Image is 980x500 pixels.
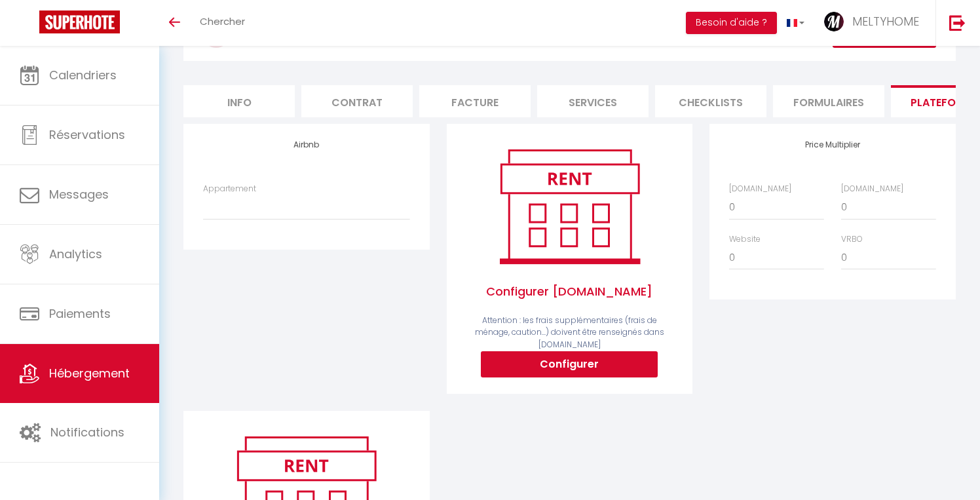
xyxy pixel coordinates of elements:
[841,183,903,195] label: [DOMAIN_NAME]
[200,14,245,28] span: Chercher
[537,85,649,117] li: Services
[183,85,295,117] li: Info
[49,246,102,262] span: Analytics
[49,67,117,83] span: Calendriers
[729,140,935,149] h4: Price Multiplier
[49,305,111,322] span: Paiements
[466,269,673,314] span: Configurer [DOMAIN_NAME]
[852,13,919,29] span: MELTYHOME
[949,14,966,31] img: logout
[49,365,130,381] span: Hébergement
[481,351,658,377] button: Configurer
[824,12,844,31] img: ...
[729,183,791,195] label: [DOMAIN_NAME]
[10,5,50,45] button: Ouvrir le widget de chat LiveChat
[39,10,120,33] img: Super Booking
[50,424,124,440] span: Notifications
[49,186,109,202] span: Messages
[419,85,531,117] li: Facture
[475,315,664,351] span: Attention : les frais supplémentaires (frais de ménage, caution...) doivent être renseignés dans ...
[686,12,777,34] button: Besoin d'aide ?
[486,144,653,269] img: rent.png
[203,140,409,149] h4: Airbnb
[655,85,766,117] li: Checklists
[203,183,256,195] label: Appartement
[924,441,970,490] iframe: Chat
[49,126,125,143] span: Réservations
[729,233,761,246] label: Website
[773,85,884,117] li: Formulaires
[841,233,863,246] label: VRBO
[301,85,413,117] li: Contrat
